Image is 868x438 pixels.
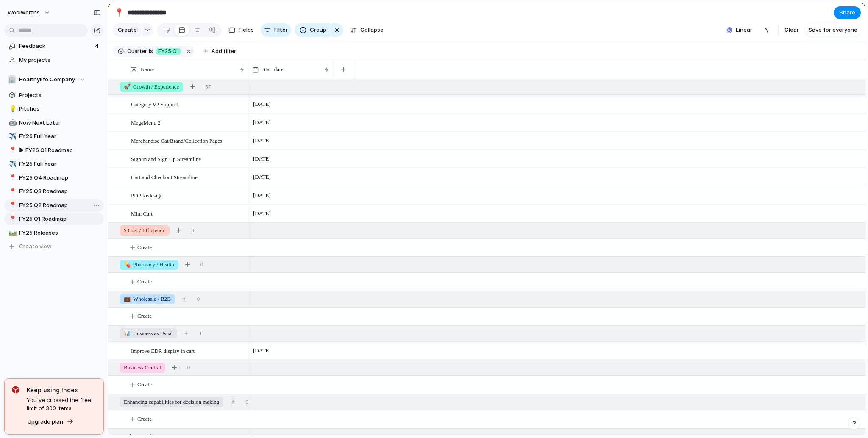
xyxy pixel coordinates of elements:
span: [DATE] [251,346,273,356]
span: Create [137,312,152,320]
span: Create [137,380,152,389]
div: 📍FY25 Q3 Roadmap [4,185,104,198]
span: 0 [197,295,200,303]
span: FY25 Full Year [19,160,101,168]
span: ▶︎ FY26 Q1 Roadmap [19,146,101,155]
span: [DATE] [251,99,273,109]
span: FY25 Releases [19,229,101,237]
a: 📍▶︎ FY26 Q1 Roadmap [4,144,104,157]
button: Filter [261,23,291,37]
button: 💡 [8,105,16,113]
button: woolworths [4,6,55,19]
a: Projects [4,89,104,102]
span: [DATE] [251,190,273,200]
a: 📍FY25 Q2 Roadmap [4,199,104,212]
button: 🏢Healthylife Company [4,73,104,86]
div: ✈️ [9,159,15,169]
div: 📍 [9,145,15,155]
span: Feedback [19,42,92,50]
span: Cart and Checkout Streamline [131,172,198,182]
button: 📍 [8,201,16,210]
span: 0 [192,226,195,235]
button: Fields [225,23,257,37]
span: Clear [785,26,799,34]
button: Create view [4,240,104,253]
span: Create [137,243,152,252]
div: 🤖 [9,118,15,128]
span: Group [310,26,326,34]
span: Wholesale / B2B [124,295,171,303]
span: Business Central [124,363,161,372]
span: Share [839,8,855,17]
span: Save for everyone [808,26,857,34]
span: Category V2 Support [131,99,178,109]
button: Save for everyone [805,23,861,37]
span: Linear [736,26,752,34]
span: $ Cost / Efficiency [124,226,165,235]
span: is [149,47,153,55]
span: Create [137,277,152,286]
a: 💡Pitches [4,103,104,115]
div: 📍 [9,214,15,224]
button: 🤖 [8,119,16,127]
span: [DATE] [251,154,273,164]
span: Upgrade plan [28,418,63,426]
button: 📍 [8,146,16,155]
span: Merchandise Cat/Brand/Collection Pages [131,136,222,145]
span: Name [141,65,154,74]
span: 💼 [124,296,131,302]
div: 📍 [114,7,124,18]
span: Filter [274,26,288,34]
span: [DATE] [251,136,273,146]
span: FY25 Q3 Roadmap [19,187,101,196]
a: 📍FY25 Q4 Roadmap [4,172,104,184]
span: FY26 Full Year [19,132,101,141]
button: ✈️ [8,132,16,141]
div: ✈️FY25 Full Year [4,158,104,170]
span: 0 [245,398,248,406]
span: [DATE] [251,172,273,182]
button: Collapse [347,23,387,37]
div: 📍 [9,173,15,183]
span: Growth / Experience [124,83,179,91]
span: PDP Redesign [131,190,163,200]
a: ✈️FY26 Full Year [4,130,104,143]
button: 📍 [8,187,16,196]
span: You've crossed the free limit of 300 items [27,396,97,413]
span: Pitches [19,105,101,113]
span: 1 [199,329,202,338]
a: My projects [4,54,104,67]
span: Create view [19,242,52,251]
a: Feedback4 [4,40,104,53]
span: Now Next Later [19,119,101,127]
span: Improve EDR display in cart [131,346,195,355]
span: Add filter [211,47,236,55]
button: 🛤️ [8,229,16,237]
span: 4 [95,42,100,50]
a: 📍FY25 Q1 Roadmap [4,213,104,225]
span: MegaMenu 2 [131,117,161,127]
button: Upgrade plan [25,416,76,428]
div: 📍 [9,187,15,197]
span: 🚀 [124,83,131,90]
div: ✈️ [9,132,15,141]
span: Quarter [127,47,147,55]
span: [DATE] [251,208,273,219]
button: Add filter [198,45,241,57]
div: 📍 [9,200,15,210]
span: Sign in and Sign Up Streamline [131,154,201,164]
a: 🤖Now Next Later [4,116,104,129]
span: Projects [19,91,101,100]
span: woolworths [8,8,40,17]
button: ✈️ [8,160,16,168]
span: Create [118,26,137,34]
span: 0 [187,363,190,372]
span: My projects [19,56,101,64]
